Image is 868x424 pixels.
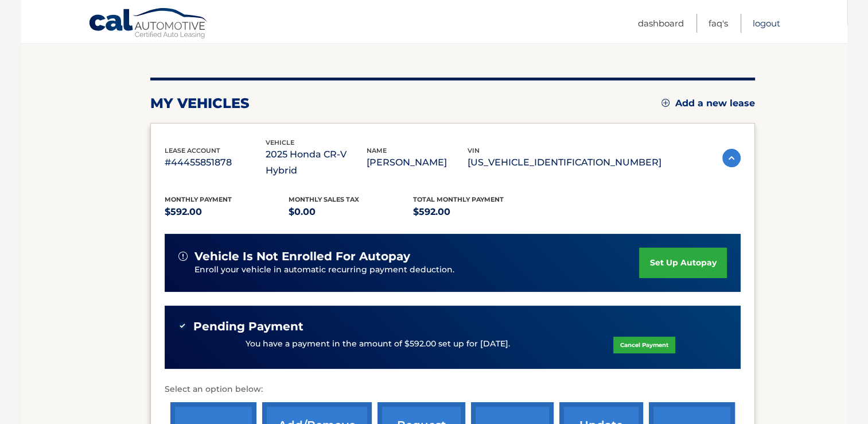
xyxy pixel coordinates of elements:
[193,319,303,334] span: Pending Payment
[194,249,410,264] span: vehicle is not enrolled for autopay
[367,155,468,171] p: [PERSON_NAME]
[165,147,220,155] span: lease account
[753,14,780,33] a: Logout
[661,99,670,107] img: add.svg
[165,383,741,396] p: Select an option below:
[165,195,232,203] span: Monthly Payment
[367,147,387,155] span: name
[413,204,538,220] p: $592.00
[722,149,741,167] img: accordion-active.svg
[639,248,726,278] a: set up autopay
[266,147,367,179] p: 2025 Honda CR-V Hybrid
[709,14,728,33] a: FAQ's
[88,7,209,41] a: Cal Automotive
[165,204,289,220] p: $592.00
[165,155,266,171] p: #44455851878
[413,195,504,203] span: Total Monthly Payment
[468,147,480,155] span: vin
[178,322,186,330] img: check-green.svg
[613,337,675,353] a: Cancel Payment
[266,138,294,147] span: vehicle
[468,155,661,171] p: [US_VEHICLE_IDENTIFICATION_NUMBER]
[246,338,510,350] p: You have a payment in the amount of $592.00 set up for [DATE].
[194,264,640,276] p: Enroll your vehicle in automatic recurring payment deduction.
[638,14,684,33] a: Dashboard
[661,98,755,109] a: Add a new lease
[289,195,359,203] span: Monthly sales Tax
[150,95,250,112] h2: my vehicles
[178,252,188,261] img: alert-white.svg
[289,204,413,220] p: $0.00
